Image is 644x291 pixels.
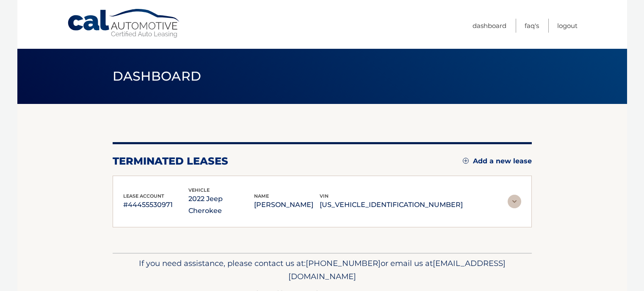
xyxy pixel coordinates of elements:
[67,8,181,39] a: Cal Automotive
[463,157,532,165] a: Add a new lease
[320,199,463,211] p: [US_VEHICLE_IDENTIFICATION_NUMBER]
[320,193,329,199] span: vin
[525,19,539,33] a: FAQ's
[463,158,469,164] img: add.svg
[123,199,189,211] p: #44455530971
[123,193,164,199] span: lease account
[113,68,202,84] span: Dashboard
[508,195,521,208] img: accordion-rest.svg
[557,19,578,33] a: Logout
[188,193,254,217] p: 2022 Jeep Cherokee
[254,193,269,199] span: name
[254,199,320,211] p: [PERSON_NAME]
[113,155,228,168] h2: terminated leases
[473,19,506,33] a: Dashboard
[188,187,210,193] span: vehicle
[306,258,381,268] span: [PHONE_NUMBER]
[118,257,526,284] p: If you need assistance, please contact us at: or email us at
